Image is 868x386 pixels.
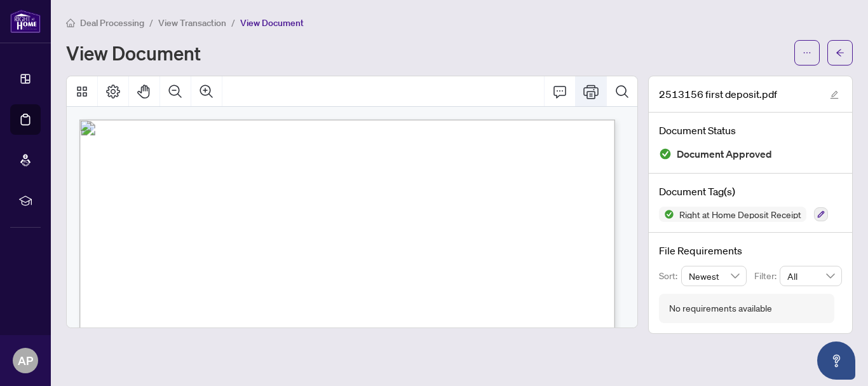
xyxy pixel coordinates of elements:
[659,123,842,138] h4: Document Status
[674,210,806,219] span: Right at Home Deposit Receipt
[669,301,772,315] div: No requirements available
[754,269,780,283] p: Filter:
[830,90,839,99] span: edit
[689,266,740,286] span: Newest
[158,17,226,29] span: View Transaction
[66,18,75,27] span: home
[18,352,33,369] span: AP
[659,148,672,160] img: Document Status
[231,15,235,30] li: /
[659,269,681,283] p: Sort:
[817,341,855,380] button: Open asap
[836,48,844,57] span: arrow-left
[659,184,842,199] h4: Document Tag(s)
[10,10,41,33] img: logo
[803,48,811,57] span: ellipsis
[677,146,772,163] span: Document Approved
[66,43,201,63] h1: View Document
[659,207,674,222] img: Status Icon
[149,15,153,30] li: /
[80,17,144,29] span: Deal Processing
[659,86,777,102] span: 2513156 first deposit.pdf
[659,243,842,258] h4: File Requirements
[787,266,834,286] span: All
[240,17,304,29] span: View Document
